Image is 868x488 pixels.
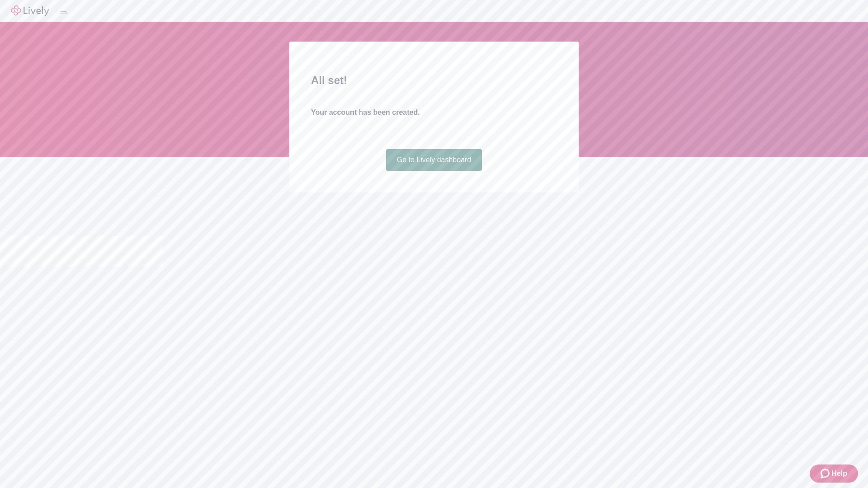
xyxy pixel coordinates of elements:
[311,72,557,89] h2: All set!
[60,11,67,14] button: Log out
[311,107,557,118] h4: Your account has been created.
[810,465,858,483] button: Zendesk support iconHelp
[386,149,482,171] a: Go to Lively dashboard
[11,5,49,16] img: Lively
[831,468,847,479] span: Help
[821,468,831,479] svg: Zendesk support icon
